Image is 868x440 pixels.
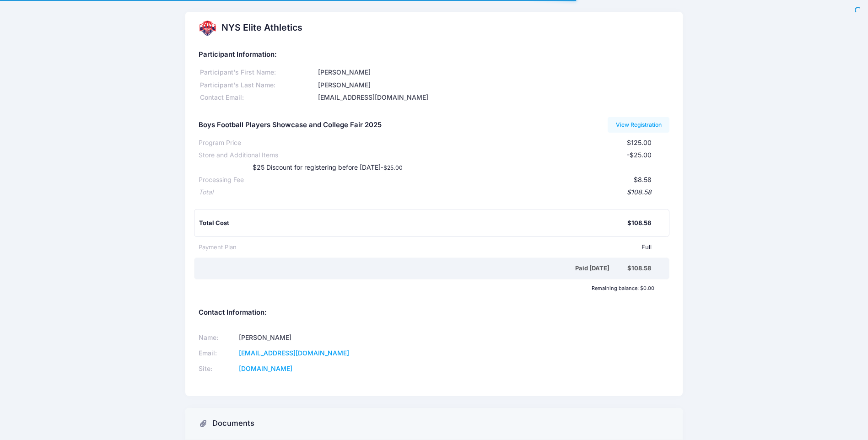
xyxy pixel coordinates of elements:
[199,361,236,377] td: Site:
[316,93,669,102] div: [EMAIL_ADDRESS][DOMAIN_NAME]
[381,164,403,171] small: -$25.00
[239,365,292,372] a: [DOMAIN_NAME]
[200,264,627,273] div: Paid [DATE]
[212,419,254,428] h3: Documents
[199,309,669,317] h5: Contact Information:
[199,51,669,59] h5: Participant Information:
[199,150,278,160] div: Store and Additional Items
[199,68,316,77] div: Participant's First Name:
[199,243,237,252] div: Payment Plan
[316,80,669,90] div: [PERSON_NAME]
[234,163,514,172] div: $25 Discount for registering before [DATE]
[199,330,236,346] td: Name:
[237,243,652,252] div: Full
[194,285,659,291] div: Remaining balance: $0.00
[199,121,382,129] h5: Boys Football Players Showcase and College Fair 2025
[608,117,669,133] a: View Registration
[627,139,652,146] span: $125.00
[278,150,652,160] div: -$25.00
[199,219,627,228] div: Total Cost
[199,93,316,102] div: Contact Email:
[199,80,316,90] div: Participant's Last Name:
[221,22,302,33] h2: NYS Elite Athletics
[239,349,349,357] a: [EMAIL_ADDRESS][DOMAIN_NAME]
[627,219,651,228] div: $108.58
[213,188,652,197] div: $108.58
[199,346,236,361] td: Email:
[316,68,669,77] div: [PERSON_NAME]
[627,264,651,273] div: $108.58
[199,175,244,185] div: Processing Fee
[199,188,213,197] div: Total
[236,330,422,346] td: [PERSON_NAME]
[199,138,241,148] div: Program Price
[244,175,652,185] div: $8.58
